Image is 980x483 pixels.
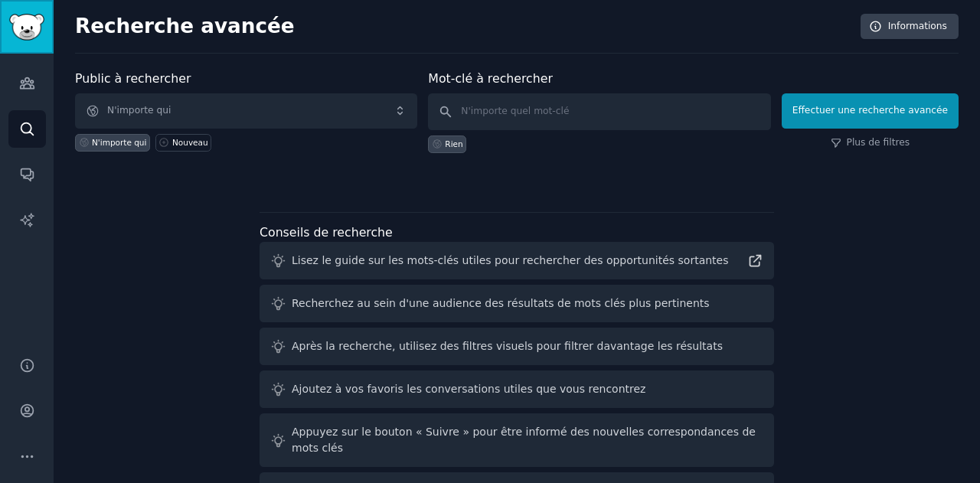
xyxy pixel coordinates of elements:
font: Plus de filtres [847,137,910,148]
font: Recherchez au sein d'une audience des résultats de mots clés plus pertinents [292,297,710,309]
font: Rien [445,139,462,148]
a: Plus de filtres [831,136,910,150]
button: N'importe qui [75,93,417,129]
font: Recherche avancée [75,15,295,38]
button: Effectuer une recherche avancée [782,93,959,129]
font: Public à rechercher [75,71,191,86]
a: Nouveau [155,134,211,152]
font: Informations [888,21,947,31]
font: Mot-clé à rechercher [428,71,553,86]
a: Informations [861,14,959,40]
font: Effectuer une recherche avancée [792,105,948,116]
font: Conseils de recherche [260,225,393,240]
font: Lisez le guide sur les mots-clés utiles pour rechercher des opportunités sortantes [292,254,729,266]
font: N'importe qui [92,138,146,147]
font: N'importe qui [107,105,171,116]
font: Ajoutez à vos favoris les conversations utiles que vous rencontrez [292,383,645,395]
font: Nouveau [172,138,208,147]
input: N'importe quel mot-clé [428,93,770,130]
img: Logo de GummySearch [9,14,44,41]
font: Après la recherche, utilisez des filtres visuels pour filtrer davantage les résultats [292,340,723,352]
font: Appuyez sur le bouton « Suivre » pour être informé des nouvelles correspondances de mots clés [292,426,756,454]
